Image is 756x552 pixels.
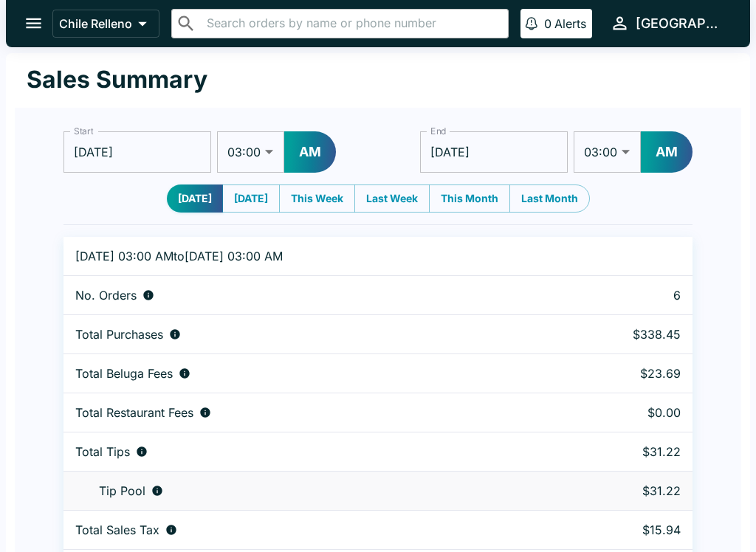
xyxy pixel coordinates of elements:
[354,184,430,213] button: Last Week
[429,184,510,213] button: This Month
[75,483,532,498] div: Tips unclaimed by a waiter
[15,4,52,42] button: open drawer
[75,288,532,303] div: Number of orders placed
[27,65,207,94] h1: Sales Summary
[59,16,132,31] p: Chile Relleno
[641,131,693,173] button: AM
[544,16,551,31] p: 0
[75,444,130,459] p: Total Tips
[202,13,502,34] input: Search orders by name or phone number
[52,10,159,38] button: Chile Relleno
[99,483,145,498] p: Tip Pool
[63,131,211,173] input: Choose date, selected date is Oct 13, 2025
[75,249,532,263] p: [DATE] 03:00 AM to [DATE] 03:00 AM
[509,184,590,213] button: Last Month
[555,288,681,303] p: 6
[279,184,355,213] button: This Week
[554,16,586,31] p: Alerts
[75,405,532,420] div: Fees paid by diners to restaurant
[636,15,726,32] div: [GEOGRAPHIC_DATA]
[75,288,137,303] p: No. Orders
[284,131,336,173] button: AM
[75,327,163,342] p: Total Purchases
[75,327,532,342] div: Aggregate order subtotals
[75,444,532,459] div: Combined individual and pooled tips
[555,522,681,537] p: $15.94
[75,522,532,537] div: Sales tax paid by diners
[555,405,681,420] p: $0.00
[74,125,93,137] label: Start
[75,366,173,381] p: Total Beluga Fees
[555,366,681,381] p: $23.69
[555,483,681,498] p: $31.22
[167,184,223,213] button: [DATE]
[555,327,681,342] p: $338.45
[555,444,681,459] p: $31.22
[75,405,193,420] p: Total Restaurant Fees
[420,131,568,173] input: Choose date, selected date is Oct 14, 2025
[75,366,532,381] div: Fees paid by diners to Beluga
[430,125,447,137] label: End
[75,522,159,537] p: Total Sales Tax
[222,184,280,213] button: [DATE]
[604,7,732,39] button: [GEOGRAPHIC_DATA]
